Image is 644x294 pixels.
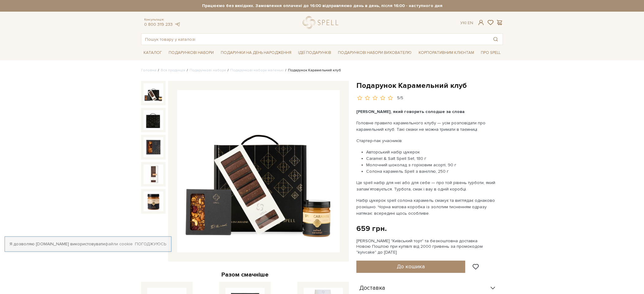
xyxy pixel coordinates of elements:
div: Ук [460,20,473,26]
a: logo [303,16,341,29]
a: Про Spell [478,48,503,58]
p: Стартер-пак учасників: [356,138,500,144]
strong: Працюємо без вихідних. Замовлення оплачені до 16:00 відправляємо день в день, після 16:00 - насту... [141,3,503,9]
li: Подарунок Карамельний клуб [284,68,341,73]
button: До кошика [356,261,465,273]
img: Подарунок Карамельний клуб [144,137,163,157]
img: Подарунок Карамельний клуб [144,110,163,130]
a: Подарункові набори вихователю [335,47,414,58]
li: Солона карамель Spell з ваніллю, 250 г [366,168,500,175]
li: Молочний шоколад з горіховим асорті, 90 г [366,162,500,168]
a: Подарункові набори маленькі [230,68,284,73]
div: 5/5 [397,95,403,101]
a: файли cookie [105,241,133,247]
img: Подарунок Карамельний клуб [144,83,163,103]
a: En [468,20,473,25]
span: Доставка [359,285,385,291]
img: Подарунок Карамельний клуб [177,90,340,252]
a: Погоджуюсь [135,241,166,247]
button: Пошук товару у каталозі [489,34,503,45]
a: Корпоративним клієнтам [416,47,477,58]
a: Ідеї подарунків [296,48,334,58]
div: 659 грн. [356,224,387,233]
b: [PERSON_NAME], який говорить солодше за слова [356,109,465,114]
input: Пошук товару у каталозі [141,34,489,45]
span: | [466,20,466,25]
li: Авторський набір цукерок [366,149,500,155]
a: Вся продукція [161,68,185,73]
li: Caramel & Salt Spell Set, 180 г [366,155,500,162]
img: Подарунок Карамельний клуб [144,191,163,211]
span: До кошика [397,263,425,270]
a: Подарунки на День народження [218,48,294,58]
div: Разом смачніше [141,271,349,279]
div: Я дозволяю [DOMAIN_NAME] використовувати [5,241,171,247]
span: Консультація: [144,18,180,22]
p: Це spell набір для неї або для себе — про той рівень турботи, який запам’ятовується. Турбота, сма... [356,179,500,192]
div: [PERSON_NAME] "Київський торт" та безкоштовна доставка Новою Поштою при купівлі від 2000 гривень ... [356,238,503,255]
a: telegram [174,22,180,27]
a: 0 800 319 233 [144,22,173,27]
p: Набір цукерок spell солона карамель смакує та виглядає однаково розкішно. Чорна матова коробка із... [356,197,500,217]
a: Каталог [141,48,164,58]
a: Головна [141,68,156,73]
img: Подарунок Карамельний клуб [144,164,163,184]
a: Подарункові набори [166,48,216,58]
h1: Подарунок Карамельний клуб [356,81,503,90]
a: Подарункові набори [190,68,226,73]
p: Головне правило карамельного клубу — усім розповідати про карамельний клуб. Такі смаки не можна т... [356,120,500,133]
